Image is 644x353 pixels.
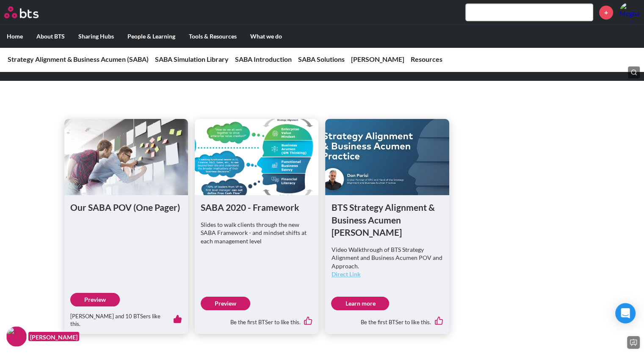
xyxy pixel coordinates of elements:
[6,326,27,347] img: F
[72,25,121,47] label: Sharing Hubs
[70,201,182,213] h1: Our SABA POV (One Pager)
[599,6,613,19] a: +
[8,55,149,63] a: Strategy Alignment & Business Acumen (SABA)
[121,25,182,47] label: People & Learning
[182,25,243,47] label: Tools & Resources
[243,25,289,47] label: What we do
[351,55,404,63] a: [PERSON_NAME]
[4,6,39,18] img: BTS Logo
[619,2,640,22] a: Profile
[331,297,389,310] a: Learn more
[201,221,312,245] p: Slides to walk clients through the new SABA Framework - and mindset shifts at each management level
[619,2,640,22] img: Meghan Mariner
[615,303,636,323] div: Open Intercom Messenger
[331,310,443,328] div: Be the first BTSer to like this.
[30,25,72,47] label: About BTS
[70,306,182,328] div: [PERSON_NAME] and 10 BTSers like this.
[201,310,312,328] div: Be the first BTSer to like this.
[28,332,79,342] figcaption: [PERSON_NAME]
[331,245,443,279] p: Video Walkthrough of BTS Strategy Alignment and Business Acumen POV and Approach.
[331,270,360,278] a: Direct Link
[331,201,443,238] h1: BTS Strategy Alignment & Business Acumen [PERSON_NAME]
[298,55,345,63] a: SABA Solutions
[235,55,292,63] a: SABA Introduction
[70,293,120,306] a: Preview
[201,297,250,310] a: Preview
[155,55,229,63] a: SABA Simulation Library
[411,55,442,63] a: Resources
[201,201,312,213] h1: SABA 2020 - Framework
[4,6,54,18] a: Go home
